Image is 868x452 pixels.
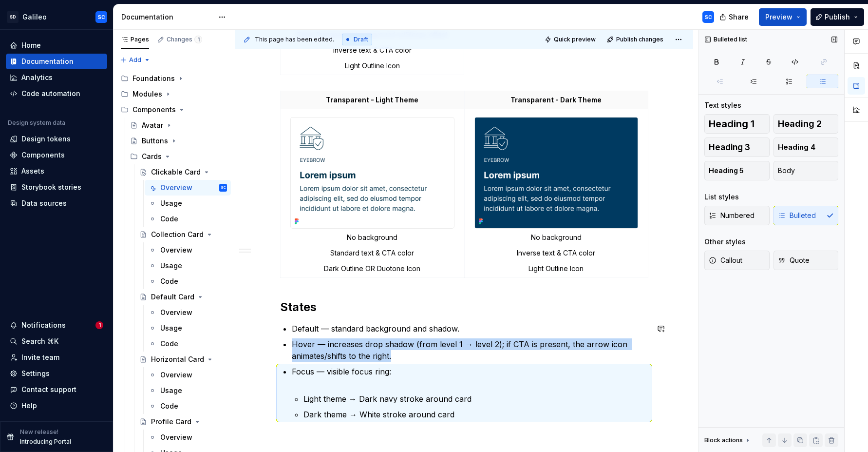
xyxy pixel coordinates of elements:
div: Cards [142,152,162,161]
p: Standard text & CTA color [286,248,458,258]
div: Overview [160,432,192,442]
span: Heading 4 [778,142,815,152]
a: Usage [145,196,231,211]
span: Quick preview [554,36,596,43]
a: Buttons [126,133,231,149]
a: Horizontal Card [135,352,231,367]
a: Overview [145,430,231,445]
div: Usage [160,198,182,208]
div: Profile Card [151,417,191,427]
div: Code [160,339,178,349]
div: Foundations [132,74,175,83]
div: Contact support [21,385,76,394]
a: Usage [145,258,231,274]
a: Storybook stories [6,179,107,195]
span: 1 [194,36,202,43]
a: Overview [145,305,231,320]
div: Galileo [22,12,47,22]
a: Code [145,211,231,227]
div: Data sources [21,198,67,208]
a: Documentation [6,54,107,69]
button: Publish changes [604,33,668,46]
div: Block actions [704,436,743,444]
div: Buttons [142,136,168,146]
div: Help [21,401,37,411]
button: Add [117,53,153,67]
span: Preview [765,12,793,22]
a: Data sources [6,196,107,211]
button: Publish [811,8,864,26]
div: Usage [160,261,182,271]
a: Overview [145,242,231,258]
button: Heading 2 [774,114,839,134]
a: Code [145,398,231,414]
button: Help [6,398,107,413]
a: Overview [145,367,231,383]
div: Home [21,40,41,50]
button: Quick preview [542,33,600,46]
p: Inverse text & CTA color [286,45,458,55]
div: Other styles [704,237,746,247]
a: Design tokens [6,131,107,147]
img: e5818bf5-4b52-4017-999b-b169677f95b8.png [291,118,454,228]
a: Settings [6,366,107,381]
span: Draft [354,36,368,43]
a: Assets [6,163,107,179]
div: Code automation [21,89,80,98]
a: Code [145,274,231,289]
p: Hover — increases drop shadow (from level 1 → level 2); if CTA is present, the arrow icon animate... [292,338,648,362]
div: Settings [21,369,50,378]
div: SC [705,13,712,21]
a: Profile Card [135,414,231,430]
div: Code [160,276,178,286]
span: Numbered [709,211,755,220]
a: Code [145,336,231,352]
a: OverviewSC [145,180,231,196]
span: Heading 2 [778,119,822,129]
div: Pages [121,36,149,43]
div: Block actions [704,433,752,447]
button: Heading 3 [704,138,770,157]
p: Inverse text & CTA color [471,248,642,258]
div: Overview [160,370,192,380]
p: Transparent - Light Theme [286,95,458,105]
button: Heading 1 [704,114,770,134]
div: Documentation [21,57,74,66]
div: Changes [167,36,202,43]
span: Quote [778,255,810,265]
button: Numbered [704,206,770,225]
div: Usage [160,323,182,333]
div: Horizontal Card [151,354,204,364]
div: Clickable Card [151,167,201,177]
div: Collection Card [151,230,204,239]
button: Notifications1 [6,317,107,333]
button: Share [715,8,755,26]
p: Dark theme → White stroke around card [303,409,648,420]
p: New release! [20,428,58,436]
a: Default Card [135,289,231,305]
h2: States [280,299,648,315]
p: Light Outline Icon [471,264,642,274]
div: Design tokens [21,134,71,144]
div: List styles [704,192,739,202]
div: Overview [160,245,192,255]
a: Usage [145,383,231,398]
div: SC [221,183,226,193]
div: Code [160,214,178,224]
div: SC [98,13,105,21]
p: Default — standard background and shadow. [292,323,648,334]
button: Search ⌘K [6,334,107,349]
div: Usage [160,386,182,395]
div: Storybook stories [21,182,81,192]
span: Heading 3 [709,142,750,152]
span: Add [129,56,141,64]
button: SDGalileoSC [2,6,111,27]
div: Components [117,102,231,118]
div: Avatar [142,120,163,130]
a: Collection Card [135,227,231,242]
span: Publish [825,12,850,22]
div: Cards [126,149,231,164]
p: Focus — visible focus ring: [292,366,648,389]
span: Publish changes [616,36,663,43]
div: Code [160,401,178,411]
